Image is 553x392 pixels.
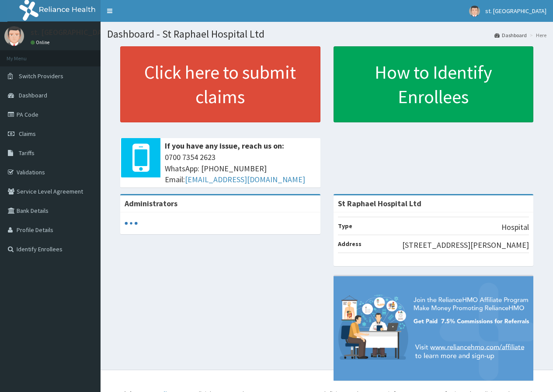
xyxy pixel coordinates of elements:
span: st. [GEOGRAPHIC_DATA] [485,7,546,15]
img: User Image [469,6,480,17]
b: Administrators [125,198,177,208]
span: Tariffs [19,149,35,157]
b: Type [338,222,352,230]
span: 0700 7354 2623 WhatsApp: [PHONE_NUMBER] Email: [165,152,316,185]
span: Claims [19,130,36,138]
a: [EMAIL_ADDRESS][DOMAIN_NAME] [185,174,305,184]
svg: audio-loading [125,217,138,230]
span: Switch Providers [19,72,63,80]
p: [STREET_ADDRESS][PERSON_NAME] [402,239,529,251]
a: Dashboard [494,31,527,39]
img: provider-team-banner.png [334,276,534,381]
p: st. [GEOGRAPHIC_DATA] [31,28,113,36]
span: Dashboard [19,91,47,99]
h1: Dashboard - St Raphael Hospital Ltd [107,28,546,40]
li: Here [528,31,546,39]
p: Hospital [501,222,529,233]
b: Address [338,240,362,248]
a: How to Identify Enrollees [334,46,534,122]
a: Click here to submit claims [120,46,320,122]
strong: St Raphael Hospital Ltd [338,198,421,208]
a: Online [31,39,52,45]
b: If you have any issue, reach us on: [165,141,284,151]
img: User Image [4,26,24,46]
